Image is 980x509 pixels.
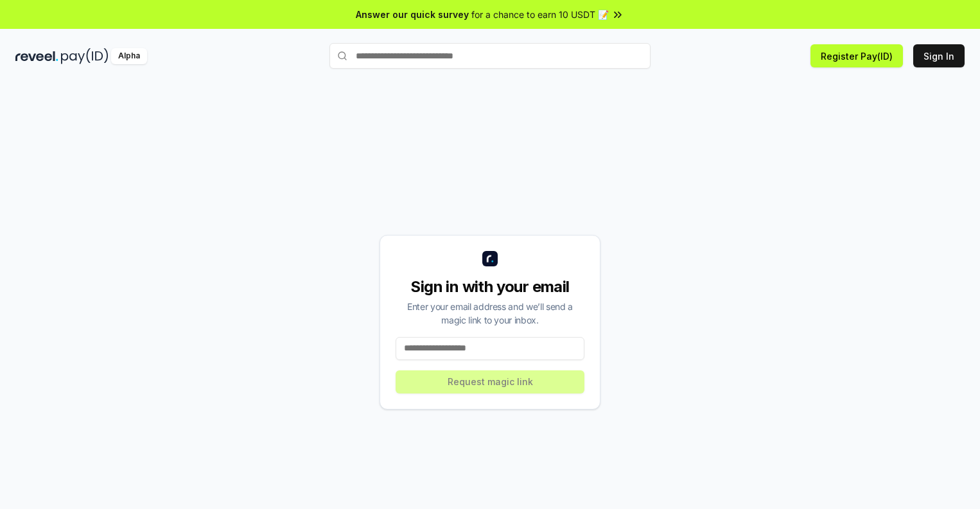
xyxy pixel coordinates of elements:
div: Alpha [111,48,147,64]
img: logo_small [482,251,498,266]
div: Sign in with your email [396,277,584,297]
button: Sign In [913,44,965,67]
img: reveel_dark [15,48,58,64]
span: for a chance to earn 10 USDT 📝 [471,8,609,21]
div: Enter your email address and we’ll send a magic link to your inbox. [396,300,584,327]
img: pay_id [61,48,109,64]
button: Register Pay(ID) [810,44,903,67]
span: Answer our quick survey [356,8,469,21]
